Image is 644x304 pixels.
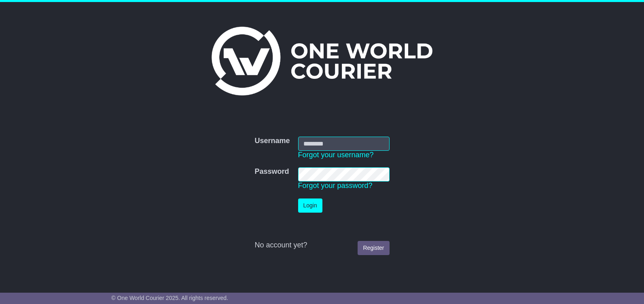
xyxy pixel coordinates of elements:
[358,241,389,255] a: Register
[212,27,432,95] img: One World
[254,241,389,250] div: No account yet?
[254,137,290,146] label: Username
[298,182,373,190] a: Forgot your password?
[298,151,374,159] a: Forgot your username?
[298,198,322,213] button: Login
[254,167,289,176] label: Password
[111,295,228,301] span: © One World Courier 2025. All rights reserved.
